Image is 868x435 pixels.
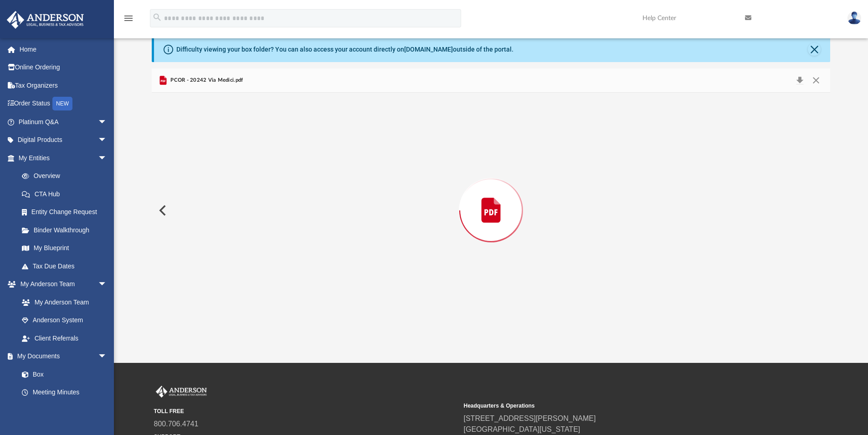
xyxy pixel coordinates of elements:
a: menu [123,17,134,24]
a: My Entitiesarrow_drop_down [6,149,121,167]
button: Close [808,43,821,56]
a: My Anderson Team [13,293,112,311]
a: Box [13,365,112,383]
a: 800.706.4741 [154,420,199,428]
button: Previous File [152,198,172,223]
small: Headquarters & Operations [464,402,767,410]
div: Preview [152,68,831,328]
button: Download [791,74,808,87]
small: TOLL FREE [154,407,457,415]
span: arrow_drop_down [98,113,116,131]
a: My Anderson Teamarrow_drop_down [6,275,116,293]
span: arrow_drop_down [98,149,116,168]
a: Tax Organizers [6,76,121,94]
i: menu [123,13,134,24]
a: Tax Due Dates [13,257,121,275]
span: arrow_drop_down [98,131,116,150]
div: Difficulty viewing your box folder? You can also access your account directly on outside of the p... [176,45,514,54]
a: Online Ordering [6,58,121,77]
span: arrow_drop_down [98,275,116,294]
a: Anderson System [13,311,116,330]
img: User Pic [847,11,861,25]
a: Entity Change Request [13,203,121,221]
a: Digital Productsarrow_drop_down [6,131,121,149]
a: [DOMAIN_NAME] [404,46,453,53]
a: Client Referrals [13,329,116,347]
a: Order StatusNEW [6,94,121,113]
a: [GEOGRAPHIC_DATA][US_STATE] [464,425,580,433]
a: Binder Walkthrough [13,221,121,239]
a: Meeting Minutes [13,383,116,402]
a: CTA Hub [13,185,121,203]
a: Overview [13,167,121,185]
a: My Blueprint [13,239,116,257]
img: Anderson Advisors Platinum Portal [4,11,87,29]
span: arrow_drop_down [98,347,116,366]
img: Anderson Advisors Platinum Portal [154,386,209,398]
span: PCOR - 20242 Via Medici.pdf [169,76,243,84]
button: Close [808,74,824,87]
a: Forms Library [13,401,112,419]
a: Platinum Q&Aarrow_drop_down [6,113,121,131]
a: My Documentsarrow_drop_down [6,347,116,366]
i: search [152,12,162,22]
a: Home [6,40,121,58]
div: NEW [52,97,72,110]
a: [STREET_ADDRESS][PERSON_NAME] [464,414,596,422]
